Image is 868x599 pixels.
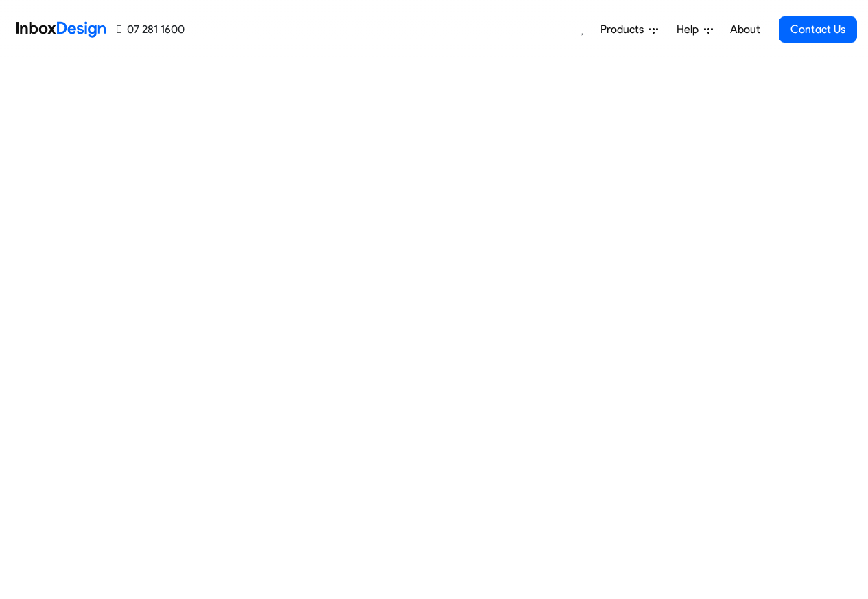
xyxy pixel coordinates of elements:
a: Products [595,16,664,43]
a: 07 281 1600 [117,21,185,38]
a: About [726,16,764,43]
span: Help [677,21,704,38]
a: Help [671,16,718,43]
a: Contact Us [779,16,857,43]
span: Products [600,21,649,38]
